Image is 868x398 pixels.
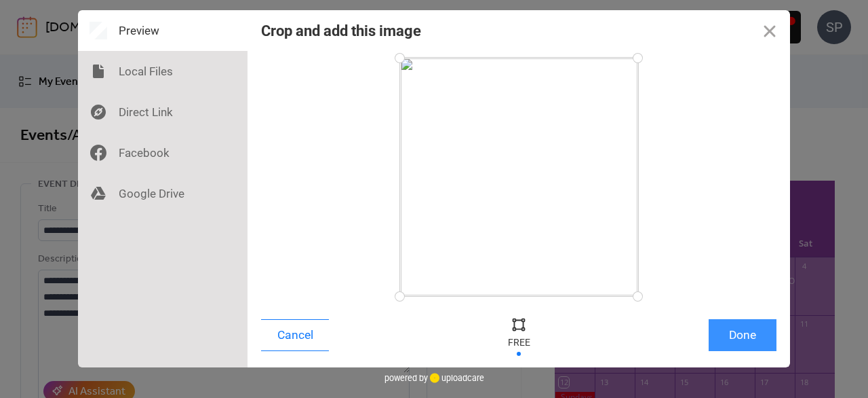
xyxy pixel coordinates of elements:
[78,10,248,51] div: Preview
[261,319,329,351] button: Cancel
[261,22,421,39] div: Crop and add this image
[78,51,248,92] div: Local Files
[78,173,248,214] div: Google Drive
[78,92,248,132] div: Direct Link
[428,373,484,383] a: uploadcare
[78,132,248,173] div: Facebook
[384,367,484,388] div: powered by
[709,319,776,351] button: Done
[749,10,790,51] button: Close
